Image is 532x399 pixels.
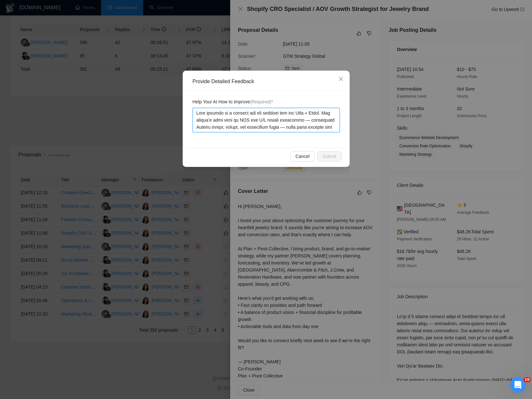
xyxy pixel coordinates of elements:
[250,99,271,104] span: (Required)
[510,377,526,393] iframe: Intercom live chat
[295,153,310,160] span: Cancel
[523,377,531,382] span: 10
[290,151,315,161] button: Cancel
[317,151,342,161] button: Submit
[332,71,350,88] button: Close
[338,76,344,82] span: close
[193,78,344,85] div: Provide Detailed Feedback
[193,98,273,105] span: Help Your AI How to Improve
